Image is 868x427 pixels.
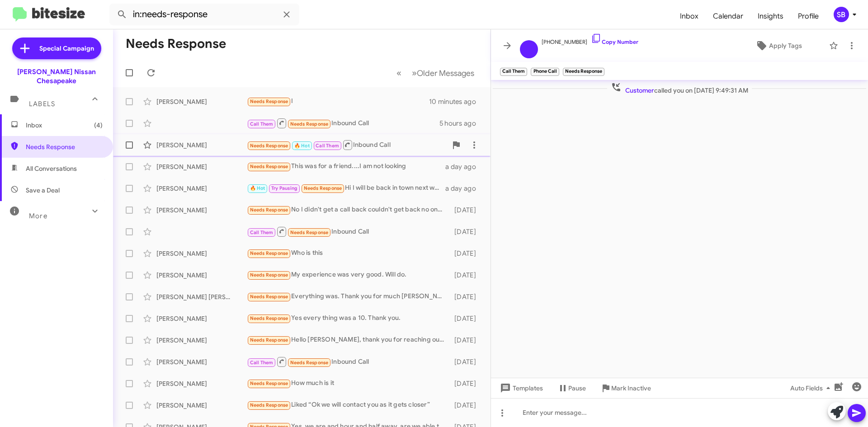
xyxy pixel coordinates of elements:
[445,162,483,171] div: a day ago
[445,184,483,193] div: a day ago
[550,380,593,396] button: Pause
[290,360,329,366] span: Needs Response
[250,315,288,321] span: Needs Response
[290,230,329,235] span: Needs Response
[834,7,849,22] div: SB
[126,37,226,51] h1: Needs Response
[450,379,483,388] div: [DATE]
[156,162,247,171] div: [PERSON_NAME]
[750,3,791,29] a: Insights
[156,336,247,345] div: [PERSON_NAME]
[29,100,55,108] span: Labels
[611,380,651,396] span: Mark Inactive
[250,294,288,300] span: Needs Response
[156,249,247,258] div: [PERSON_NAME]
[769,38,802,54] span: Apply Tags
[412,67,417,79] span: »
[250,360,274,366] span: Call Them
[250,185,265,191] span: 🔥 Hot
[732,38,825,54] button: Apply Tags
[156,379,247,388] div: [PERSON_NAME]
[29,212,47,220] span: More
[250,402,288,408] span: Needs Response
[247,400,450,410] div: Liked “Ok we will contact you as it gets closer”
[450,206,483,215] div: [DATE]
[791,3,826,29] a: Profile
[607,82,752,95] span: called you on [DATE] 9:49:31 AM
[498,380,543,396] span: Templates
[391,64,407,82] button: Previous
[790,380,834,396] span: Auto Fields
[247,161,445,172] div: This was for a friend....I am not looking
[450,401,483,410] div: [DATE]
[26,121,103,130] span: Inbox
[156,357,247,366] div: [PERSON_NAME]
[26,186,60,195] span: Save a Deal
[247,378,450,389] div: How much is it
[625,86,654,94] span: Customer
[156,206,247,215] div: [PERSON_NAME]
[531,68,559,76] small: Phone Call
[250,272,288,278] span: Needs Response
[156,271,247,280] div: [PERSON_NAME]
[94,121,103,130] span: (4)
[247,270,450,280] div: My experience was very good. Will do.
[247,356,450,367] div: Inbound Call
[250,143,288,149] span: Needs Response
[250,337,288,343] span: Needs Response
[156,97,247,106] div: [PERSON_NAME]
[294,143,310,149] span: 🔥 Hot
[673,3,706,29] a: Inbox
[593,380,658,396] button: Mark Inactive
[417,68,474,78] span: Older Messages
[706,3,750,29] a: Calendar
[406,64,480,82] button: Next
[304,185,342,191] span: Needs Response
[450,227,483,236] div: [DATE]
[563,68,604,76] small: Needs Response
[247,248,450,258] div: Who is this
[156,184,247,193] div: [PERSON_NAME]
[247,226,450,237] div: Inbound Call
[392,64,480,82] nav: Page navigation example
[39,44,94,53] span: Special Campaign
[109,4,299,25] input: Search
[429,97,483,106] div: 10 minutes ago
[250,230,274,235] span: Call Them
[250,121,274,127] span: Call Them
[450,336,483,345] div: [DATE]
[271,185,297,191] span: Try Pausing
[783,380,841,396] button: Auto Fields
[250,250,288,256] span: Needs Response
[250,380,288,386] span: Needs Response
[491,380,550,396] button: Templates
[247,205,450,215] div: No I didn't get a call back couldn't get back no one hit me up call was putting down a 1000 for m...
[250,99,288,104] span: Needs Response
[568,380,586,396] span: Pause
[450,249,483,258] div: [DATE]
[316,143,339,149] span: Call Them
[247,96,429,107] div: I
[542,33,638,47] span: [PHONE_NUMBER]
[450,271,483,280] div: [DATE]
[450,314,483,323] div: [DATE]
[26,142,103,151] span: Needs Response
[247,117,439,129] div: Inbound Call
[156,292,247,301] div: [PERSON_NAME] [PERSON_NAME]
[247,335,450,345] div: Hello [PERSON_NAME], thank you for reaching out to me. I do have the outlander..... unfortunately...
[591,38,638,45] a: Copy Number
[250,164,288,169] span: Needs Response
[247,139,447,150] div: Inbound Call
[439,119,483,128] div: 5 hours ago
[26,164,77,173] span: All Conversations
[12,38,101,59] a: Special Campaign
[247,313,450,324] div: Yes every thing was a 10. Thank you.
[247,291,450,302] div: Everything was. Thank you for much [PERSON_NAME].
[156,401,247,410] div: [PERSON_NAME]
[247,183,445,193] div: Hi I will be back in town next weekend. The weather interfered with our car shopping last time.
[396,67,401,79] span: «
